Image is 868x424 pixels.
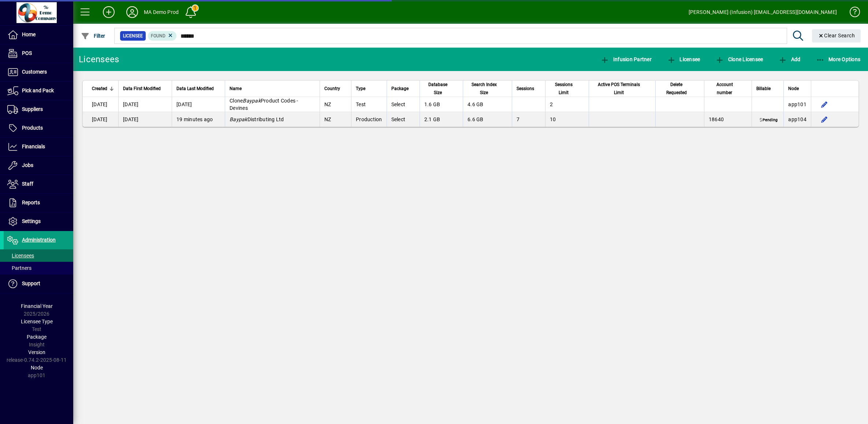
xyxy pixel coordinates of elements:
td: Select [387,112,420,127]
span: Clear Search [818,33,855,38]
td: Test [351,97,387,112]
button: Filter [79,29,107,42]
span: Database Size [424,81,452,97]
button: Clear [812,29,861,42]
div: Package [391,85,415,93]
div: Created [92,85,114,93]
span: Account number [709,81,741,97]
span: Home [22,31,36,37]
div: Search Index Size [467,81,507,97]
span: Data First Modified [123,85,161,93]
span: Sessions Limit [550,81,578,97]
span: Node [788,85,799,93]
div: Delete Requested [660,81,700,97]
a: POS [4,44,73,63]
a: Knowledge Base [844,1,859,25]
button: Add [776,53,802,66]
td: 2.1 GB [420,112,463,127]
td: 7 [512,112,545,127]
span: app101.prod.infusionbusinesssoftware.com [788,101,806,107]
span: Support [22,280,40,286]
span: Financial Year [21,303,53,309]
span: More Options [816,56,861,62]
span: Clone Product Codes - Devines [230,98,298,111]
span: Products [22,125,43,131]
span: Reports [22,200,40,205]
span: Distributing Ltd [230,116,284,122]
span: Billable [756,85,771,93]
td: [DATE] [118,112,172,127]
td: [DATE] [83,97,118,112]
td: 1.6 GB [420,97,463,112]
span: app104.prod.infusionbusinesssoftware.com [788,116,806,122]
div: Type [356,85,382,93]
span: Licensee Type [21,319,53,324]
div: Data First Modified [123,85,167,93]
span: Infusion Partner [600,56,652,62]
div: Name [230,85,315,93]
button: Infusion Partner [599,53,653,66]
button: Clone Licensee [714,53,765,66]
div: Licensees [79,53,119,65]
button: More Options [814,53,863,66]
span: Jobs [22,162,33,168]
button: Add [97,5,120,19]
td: [DATE] [172,97,225,112]
div: Billable [756,85,779,93]
div: Sessions Limit [550,81,584,97]
span: Type [356,85,365,93]
span: Staff [22,181,33,187]
span: Licensee [123,32,143,40]
span: Active POS Terminals Limit [593,81,644,97]
div: Account number [709,81,747,97]
td: 19 minutes ago [172,112,225,127]
span: Sessions [517,85,534,93]
span: Country [324,85,340,93]
div: Sessions [517,85,541,93]
div: MA Demo Prod [144,6,179,18]
em: Baypak [230,116,247,122]
td: NZ [320,97,351,112]
a: Home [4,26,73,44]
div: Database Size [424,81,458,97]
span: Add [778,56,800,62]
span: Pick and Pack [22,88,54,93]
a: Jobs [4,156,73,175]
td: 18640 [704,112,752,127]
td: NZ [320,112,351,127]
span: Search Index Size [467,81,501,97]
span: Clone Licensee [715,56,763,62]
div: Node [788,85,806,93]
a: Products [4,119,73,137]
span: Version [28,349,45,355]
a: Licensees [4,249,73,262]
a: Reports [4,194,73,212]
td: 2 [545,97,589,112]
span: Created [92,85,107,93]
td: Select [387,97,420,112]
span: Licensee [667,56,700,62]
a: Partners [4,262,73,274]
div: Country [324,85,347,93]
a: Support [4,275,73,293]
button: Profile [120,5,144,19]
span: Package [27,334,46,340]
a: Pick and Pack [4,82,73,100]
span: Settings [22,218,41,224]
button: Licensee [665,53,702,66]
span: Delete Requested [660,81,693,97]
a: Customers [4,63,73,81]
button: Edit [819,114,830,125]
button: Edit [819,98,830,110]
div: Data Last Modified [176,85,220,93]
span: Administration [22,237,56,243]
td: Production [351,112,387,127]
td: [DATE] [83,112,118,127]
td: 10 [545,112,589,127]
span: POS [22,50,32,56]
em: Baypak [243,98,261,104]
span: Found [151,33,165,38]
mat-chip: Found Status: Found [148,31,177,41]
td: 4.6 GB [463,97,512,112]
span: Data Last Modified [176,85,214,93]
